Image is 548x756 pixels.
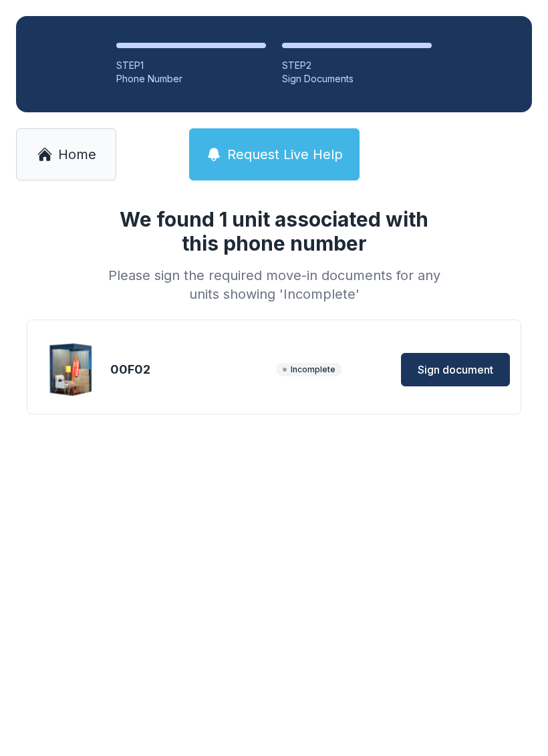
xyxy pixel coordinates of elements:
div: Sign Documents [282,72,432,86]
span: Incomplete [276,363,342,376]
div: Phone Number [116,72,266,86]
div: STEP 2 [282,59,432,72]
h1: We found 1 unit associated with this phone number [103,207,445,255]
span: Request Live Help [227,145,343,164]
div: STEP 1 [116,59,266,72]
span: Home [58,145,96,164]
div: Please sign the required move-in documents for any units showing 'Incomplete' [103,266,445,303]
span: Sign document [418,362,493,378]
div: 00F02 [110,360,271,379]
